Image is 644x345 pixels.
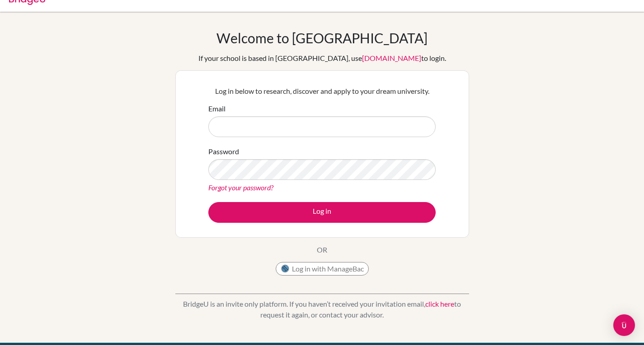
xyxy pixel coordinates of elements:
[208,183,273,192] a: Forgot your password?
[216,30,428,46] h1: Welcome to [GEOGRAPHIC_DATA]
[208,103,226,114] label: Email
[198,53,446,64] div: If your school is based in [GEOGRAPHIC_DATA], use to login.
[208,202,436,223] button: Log in
[208,86,436,97] p: Log in below to research, discover and apply to your dream university.
[613,314,635,336] div: Open Intercom Messenger
[317,244,327,255] p: OR
[276,262,369,276] button: Log in with ManageBac
[208,146,239,157] label: Password
[362,54,421,62] a: [DOMAIN_NAME]
[175,299,469,320] p: BridgeU is an invite only platform. If you haven’t received your invitation email, to request it ...
[425,299,454,308] a: click here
